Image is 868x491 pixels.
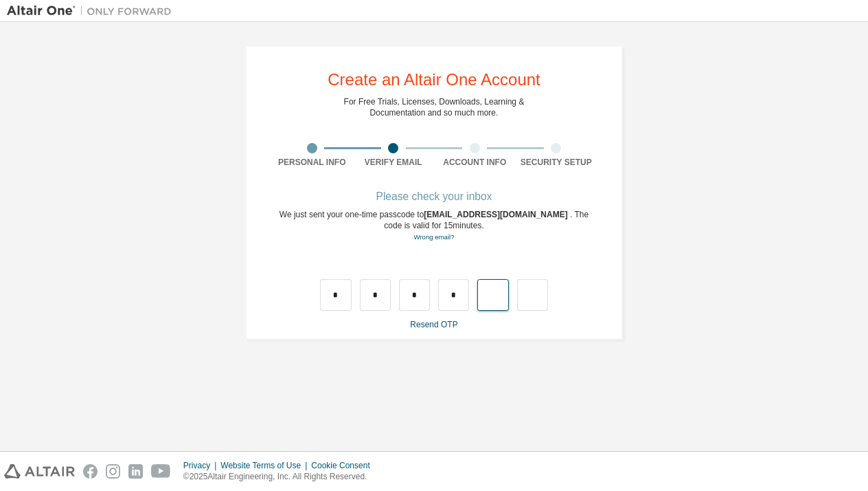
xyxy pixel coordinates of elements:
div: For Free Trials, Licenses, Downloads, Learning & Documentation and so much more. [344,96,525,118]
div: Verify Email [353,157,435,168]
div: Account Info [434,157,516,168]
img: Altair One [7,4,179,18]
div: Cookie Consent [311,460,378,471]
img: altair_logo.svg [4,464,75,479]
img: facebook.svg [83,464,98,479]
img: youtube.svg [151,464,171,479]
span: [EMAIL_ADDRESS][DOMAIN_NAME] [424,210,570,219]
div: Create an Altair One Account [328,72,540,88]
div: Please check your inbox [271,193,597,201]
img: instagram.svg [106,464,120,479]
a: Go back to the registration form [413,233,454,241]
img: linkedin.svg [128,464,143,479]
p: © 2025 Altair Engineering, Inc. All Rights Reserved. [183,471,378,483]
div: We just sent your one-time passcode to . The code is valid for 15 minutes. [271,209,597,243]
div: Personal Info [271,157,353,168]
div: Website Terms of Use [220,460,311,471]
div: Privacy [183,460,220,471]
div: Security Setup [516,157,597,168]
a: Resend OTP [410,320,457,329]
